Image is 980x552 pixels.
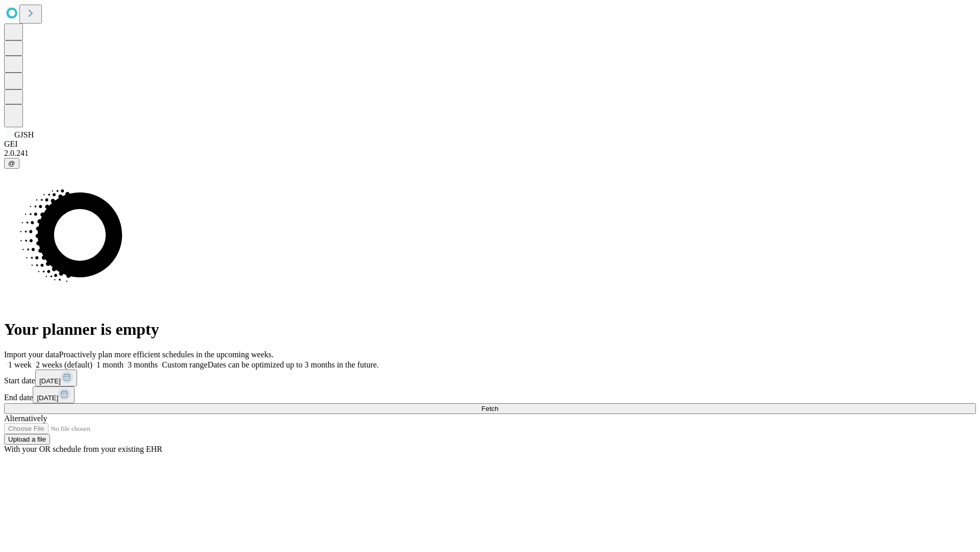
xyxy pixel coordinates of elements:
span: Dates can be optimized up to 3 months in the future. [208,360,379,369]
h1: Your planner is empty [4,320,976,339]
span: GJSH [14,130,34,139]
button: @ [4,158,19,169]
span: [DATE] [39,377,61,385]
button: [DATE] [33,386,75,403]
span: [DATE] [37,394,58,402]
div: GEI [4,140,976,149]
button: Fetch [4,403,976,414]
span: 2 weeks (default) [36,360,92,369]
span: Proactively plan more efficient schedules in the upcoming weeks. [59,350,274,359]
span: Custom range [162,360,207,369]
span: With your OR schedule from your existing EHR [4,445,162,453]
span: 3 months [128,360,158,369]
span: 1 month [96,360,124,369]
span: Alternatively [4,414,47,423]
button: [DATE] [35,370,77,386]
span: Fetch [481,405,498,412]
div: End date [4,386,976,403]
span: Import your data [4,350,59,359]
span: 1 week [8,360,32,369]
div: Start date [4,370,976,386]
button: Upload a file [4,434,50,445]
span: @ [8,159,15,167]
div: 2.0.241 [4,149,976,158]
